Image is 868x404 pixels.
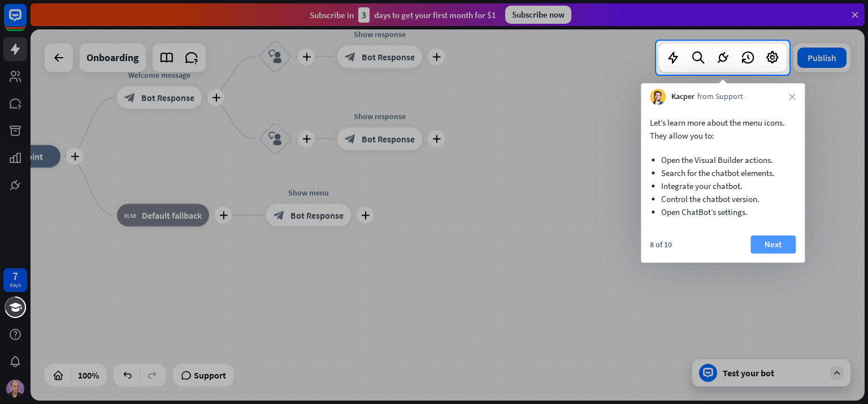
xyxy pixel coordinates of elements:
li: Open ChatBot’s settings. [661,205,784,218]
i: close [789,93,796,100]
li: Integrate your chatbot. [661,179,784,192]
li: Open the Visual Builder actions. [661,153,784,166]
div: 8 of 10 [650,239,672,250]
button: Open LiveChat chat widget [9,5,43,38]
li: Search for the chatbot elements. [661,166,784,179]
span: Kacper [671,91,695,102]
span: from Support [697,91,743,102]
p: Let’s learn more about the menu icons. They allow you to: [650,116,796,142]
li: Control the chatbot version. [661,192,784,205]
button: Next [750,235,796,253]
